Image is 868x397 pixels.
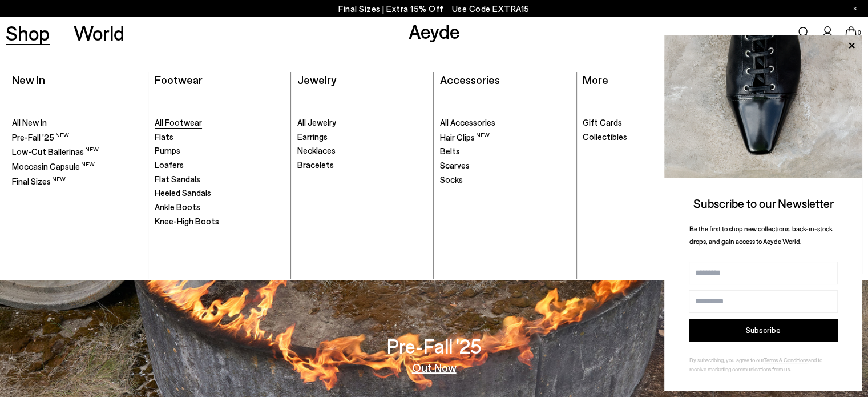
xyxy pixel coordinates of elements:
a: All New In [12,117,142,129]
a: Loafers [155,159,285,171]
a: Jewelry [297,73,336,86]
span: All Footwear [155,117,202,127]
a: Accessories [440,73,500,86]
a: New In [12,73,45,86]
span: Pre-Fall '25 [12,132,69,142]
span: By subscribing, you agree to our [689,356,764,363]
a: Scarves [440,160,570,171]
span: Heeled Sandals [155,187,211,198]
a: Footwear [155,73,203,86]
a: Flat Sandals [155,174,285,185]
span: Moccasin Capsule [12,161,95,171]
a: More [583,73,608,86]
a: Necklaces [297,145,427,157]
a: Aeyde [409,19,460,43]
span: All Jewelry [297,117,336,127]
p: Final Sizes | Extra 15% Off [338,2,530,16]
a: World [74,23,124,43]
a: Gift Cards [583,117,713,129]
a: Pumps [155,145,285,157]
a: Ankle Boots [155,202,285,213]
button: Subscribe [689,319,838,342]
a: Final Sizes [12,175,142,187]
h3: Pre-Fall '25 [387,336,482,356]
span: Earrings [297,131,328,142]
span: Flat Sandals [155,174,200,184]
span: Loafers [155,159,184,170]
span: Final Sizes [12,176,66,186]
span: Knee-High Boots [155,216,219,226]
a: Collectibles [583,131,713,143]
a: Bracelets [297,159,427,171]
span: Hair Clips [440,132,490,142]
a: Flats [155,131,285,143]
span: Scarves [440,160,470,170]
span: Gift Cards [583,117,622,127]
a: All Jewelry [297,117,427,129]
span: Bracelets [297,159,334,170]
span: Flats [155,131,173,142]
span: Belts [440,146,460,156]
a: Shop [6,23,50,43]
span: Low-Cut Ballerinas [12,146,99,157]
a: Hair Clips [440,131,570,143]
a: Knee-High Boots [155,216,285,227]
span: Collectibles [583,131,627,142]
span: Necklaces [297,145,336,155]
a: Belts [440,146,570,157]
span: Subscribe to our Newsletter [693,196,834,210]
a: Socks [440,174,570,186]
span: Navigate to /collections/ss25-final-sizes [452,3,530,14]
span: All New In [12,117,47,127]
span: Socks [440,174,463,185]
a: Low-Cut Ballerinas [12,146,142,158]
a: Terms & Conditions [764,356,808,363]
span: All Accessories [440,117,495,127]
span: Pumps [155,145,180,155]
span: 0 [857,30,862,36]
a: All Footwear [155,117,285,129]
a: 0 [845,26,857,39]
span: Ankle Boots [155,202,200,212]
a: Pre-Fall '25 [12,131,142,143]
a: All Accessories [440,117,570,129]
a: Out Now [412,362,457,373]
a: Earrings [297,131,427,143]
img: ca3f721fb6ff708a270709c41d776025.jpg [664,35,862,178]
a: Heeled Sandals [155,187,285,199]
a: Moccasin Capsule [12,161,142,173]
span: Be the first to shop new collections, back-in-stock drops, and gain access to Aeyde World. [689,224,833,246]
